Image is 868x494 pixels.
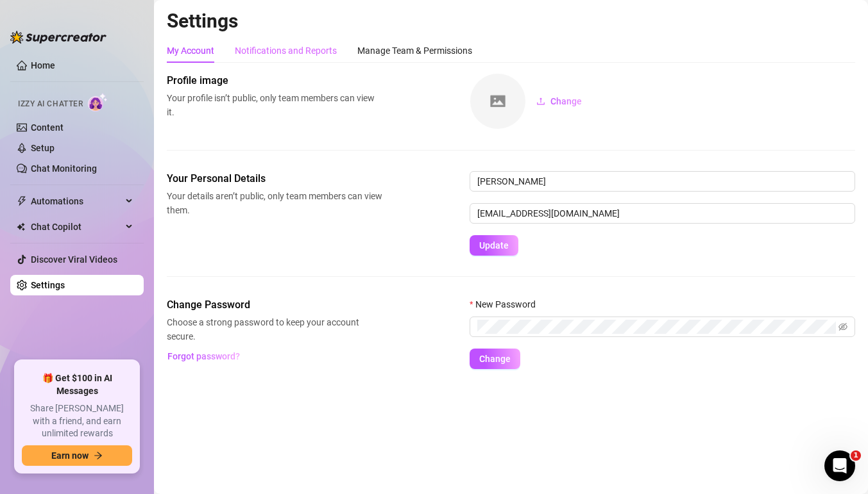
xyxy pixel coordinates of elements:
span: eye-invisible [838,322,847,331]
span: Change [479,354,511,364]
span: Update [479,240,509,251]
img: Chat Copilot [17,222,25,231]
a: Chat Monitoring [31,163,97,174]
span: Earn now [51,450,89,461]
div: Notifications and Reports [235,44,337,58]
button: Update [470,235,518,256]
a: Setup [31,143,55,153]
span: Profile image [167,73,382,88]
a: Content [31,122,64,133]
div: Manage Team & Permissions [357,44,472,58]
button: Earn nowarrow-right [22,445,132,466]
button: Forgot password? [167,346,240,366]
span: 1 [851,450,861,461]
button: Change [526,91,592,111]
span: 🎁 Get $100 in AI Messages [22,372,132,397]
span: arrow-right [94,451,103,460]
span: thunderbolt [17,196,27,206]
span: Chat Copilot [31,217,122,237]
span: Change Password [167,297,382,313]
a: Settings [31,280,65,290]
span: Choose a strong password to keep your account secure. [167,315,382,343]
span: upload [536,97,545,106]
input: Enter new email [470,203,855,224]
span: Forgot password? [167,351,240,361]
img: square-placeholder.png [470,74,525,129]
h2: Settings [167,9,855,33]
a: Home [31,60,55,70]
span: Your details aren’t public, only team members can view them. [167,189,382,217]
label: New Password [470,297,544,311]
input: New Password [477,320,836,334]
span: Your Personal Details [167,171,382,186]
iframe: Intercom live chat [824,450,855,481]
span: Your profile isn’t public, only team members can view it. [167,91,382,119]
span: Izzy AI Chatter [18,98,83,110]
img: logo-BBDzfeDw.svg [10,31,106,44]
img: AI Chatter [88,93,108,111]
input: Enter name [470,171,855,192]
span: Change [550,96,582,106]
span: Automations [31,191,122,211]
a: Discover Viral Videos [31,254,117,265]
div: My Account [167,44,214,58]
span: Share [PERSON_NAME] with a friend, and earn unlimited rewards [22,402,132,440]
button: Change [470,349,520,369]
